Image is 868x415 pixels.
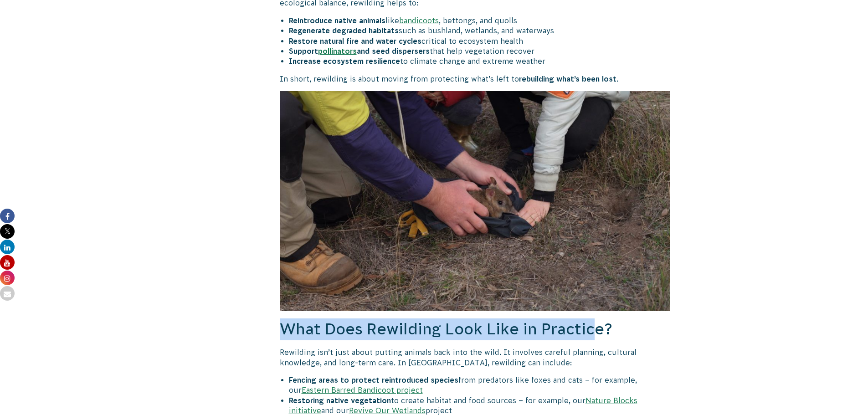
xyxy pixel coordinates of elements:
[289,16,385,25] b: Reintroduce native animals
[289,47,318,55] b: Support
[289,396,391,405] b: Restoring native vegetation
[289,26,671,36] li: such as bushland, wetlands, and waterways
[289,375,671,395] li: from predators like foxes and cats – for example, our
[357,47,430,55] b: and seed dispersers
[280,318,671,340] h2: What Does Rewilding Look Like in Practice?
[280,347,671,368] p: Rewilding isn’t just about putting animals back into the wild. It involves careful planning, cult...
[289,46,671,56] li: that help vegetation recover
[280,74,671,84] p: In short, rewilding is about moving from protecting what’s left to .
[289,56,671,66] li: to climate change and extreme weather
[302,386,423,394] a: Eastern Barred Bandicoot project
[399,16,439,25] a: bandicoots
[289,57,400,65] b: Increase ecosystem resilience
[349,406,426,415] a: Revive Our Wetlands
[519,75,616,83] b: rebuilding what’s been lost
[289,37,421,45] b: Restore natural fire and water cycles
[289,376,458,384] b: Fencing areas to protect reintroduced species
[318,47,357,55] a: pollinators
[289,15,671,26] li: like , bettongs, and quolls
[289,36,671,46] li: critical to ecosystem health
[289,26,399,35] b: Regenerate degraded habitats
